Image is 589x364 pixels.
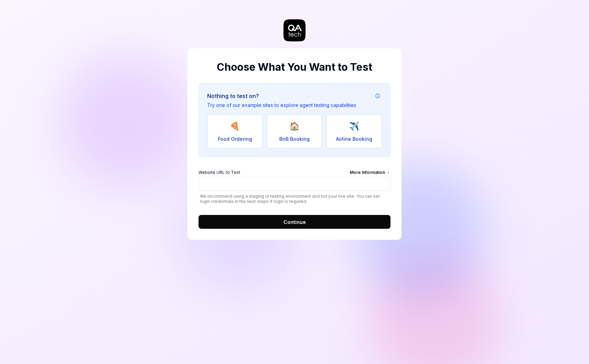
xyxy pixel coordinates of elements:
[336,135,372,142] span: Airline Booking
[199,59,390,75] h2: Choose What You Want to Test
[230,120,240,132] span: 🍕
[350,169,390,177] div: More Information
[207,92,356,100] h3: Nothing to test on?
[218,135,252,142] span: Food Ordering
[199,169,240,177] span: Website URL to Test
[199,215,390,229] button: Continue
[207,101,356,109] p: Try one of our example sites to explore agent testing capabilities
[374,92,382,100] button: Example attribution information
[283,218,306,226] span: Continue
[289,120,300,132] span: 🏠
[279,135,310,142] span: BnB Booking
[207,114,263,148] button: 🍕Food Ordering
[267,114,322,148] button: 🏠BnB Booking
[199,194,390,204] span: We recommend using a staging or testing environment and not your live site. You can set login cre...
[326,114,382,148] button: ✈️Airline Booking
[349,120,359,132] span: ✈️
[199,177,390,191] input: Website URL to TestMore Information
